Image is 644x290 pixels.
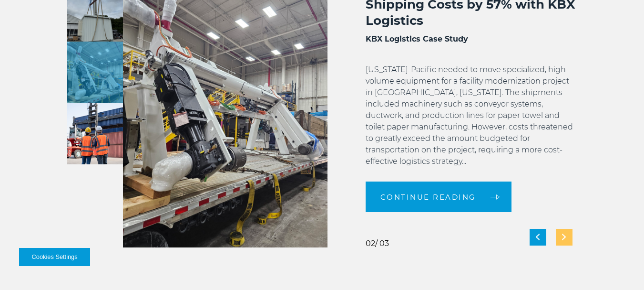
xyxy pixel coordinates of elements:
[366,239,375,248] span: 02
[556,229,572,246] div: Next slide
[380,193,476,201] span: Continue Reading
[366,64,577,167] p: [US_STATE]-Pacific needed to move specialized, high-volume equipment for a facility modernization...
[366,240,389,247] div: / 03
[67,103,123,165] img: Delivering Critical Equipment for Koch Methanol
[366,33,577,45] h3: KBX Logistics Case Study
[19,248,90,266] button: Cookies Settings
[366,182,511,212] a: Continue Reading arrow arrow
[562,234,566,240] img: next slide
[536,234,540,240] img: previous slide
[530,229,546,246] div: Previous slide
